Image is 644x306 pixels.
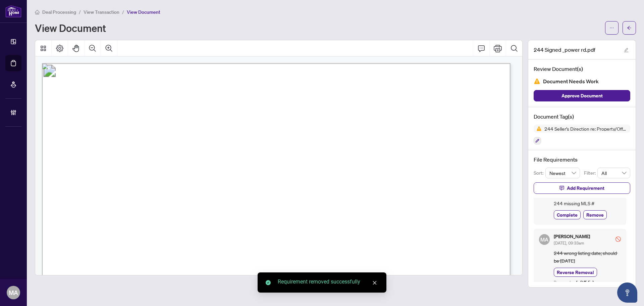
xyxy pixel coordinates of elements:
[584,169,597,177] p: Filter:
[35,10,40,14] span: home
[561,90,603,101] span: Approve Document
[534,156,630,164] h4: File Requirements
[586,211,604,218] span: Remove
[266,280,271,285] span: check-circle
[534,90,630,101] button: Approve Document
[9,288,18,297] span: MA
[554,249,621,265] span: 244 wrong listing date; should be [DATE]
[540,235,548,244] span: MA
[624,48,629,52] span: edit
[372,280,377,285] span: close
[278,278,378,286] div: Requirement removed successfully
[549,168,576,178] span: Newest
[35,23,106,33] h1: View Document
[42,9,76,15] span: Deal Processing
[627,26,632,30] span: arrow-left
[609,26,614,30] span: ellipsis
[534,182,630,194] button: Add Requirement
[557,269,594,276] span: Reverse Removal
[79,8,81,16] li: /
[617,282,637,303] button: Open asap
[84,9,119,15] span: View Transaction
[554,210,581,219] button: Complete
[534,78,540,85] img: Document Status
[371,279,378,287] a: Close
[534,125,542,133] img: Status Icon
[542,126,630,131] span: 244 Seller’s Direction re: Property/Offers
[534,46,595,54] span: 244 Signed _power rd.pdf
[534,169,545,177] p: Sort:
[554,234,590,239] h5: [PERSON_NAME]
[554,279,601,292] span: [DATE], 09:35am
[601,168,626,178] span: All
[127,9,160,15] span: View Document
[557,211,578,218] span: Complete
[615,236,621,242] span: stop
[554,241,584,246] span: [DATE], 09:33am
[122,8,124,16] li: /
[554,279,621,292] div: Removed on
[554,200,621,207] span: 244 missing MLS #
[583,210,607,219] button: Remove
[5,5,21,17] img: logo
[543,77,599,86] span: Document Needs Work
[567,183,604,193] span: Add Requirement
[534,65,630,73] h4: Review Document(s)
[554,268,597,277] button: Reverse Removal
[534,113,630,121] h4: Document Tag(s)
